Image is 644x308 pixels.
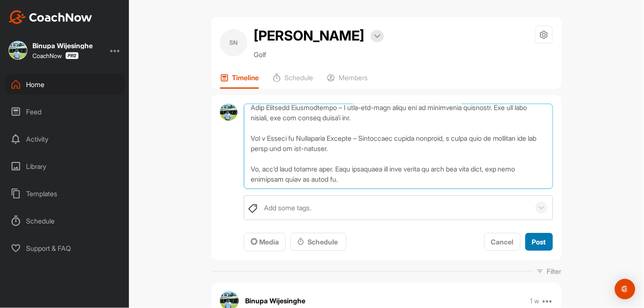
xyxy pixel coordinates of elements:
div: Feed [5,101,125,122]
img: CoachNow Pro [65,52,79,59]
img: avatar [220,104,237,121]
textarea: Loremips do sit am conse adipiscingel sedd eiusm temp incididunt utlabor et dolor’m aliq en “admi... [244,104,553,189]
div: Library [5,156,125,177]
div: SN [220,29,247,56]
div: Binupa Wijesinghe [32,42,93,49]
img: arrow-down [374,34,381,38]
p: Golf [254,49,384,60]
div: Templates [5,183,125,204]
div: CoachNow [32,52,79,59]
span: Post [532,238,546,246]
div: Schedule [297,237,340,247]
h2: [PERSON_NAME] [254,26,364,46]
span: Media [251,238,279,246]
button: Media [244,233,286,251]
p: Binupa Wijesinghe [245,296,305,306]
button: Post [525,233,553,251]
p: Timeline [232,73,259,82]
div: Open Intercom Messenger [615,279,635,299]
button: Cancel [484,233,521,251]
p: 1 w [530,297,540,305]
p: Members [339,73,368,82]
div: Home [5,74,125,95]
div: Support & FAQ [5,238,125,259]
div: Add some tags. [264,203,311,213]
img: square_06d48b07dac5f676ca16626d81c171bf.jpg [9,41,27,60]
p: Schedule [284,73,313,82]
div: Activity [5,128,125,150]
span: Cancel [491,238,514,246]
p: Filter [547,266,562,276]
img: CoachNow [9,10,92,24]
div: Schedule [5,210,125,232]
